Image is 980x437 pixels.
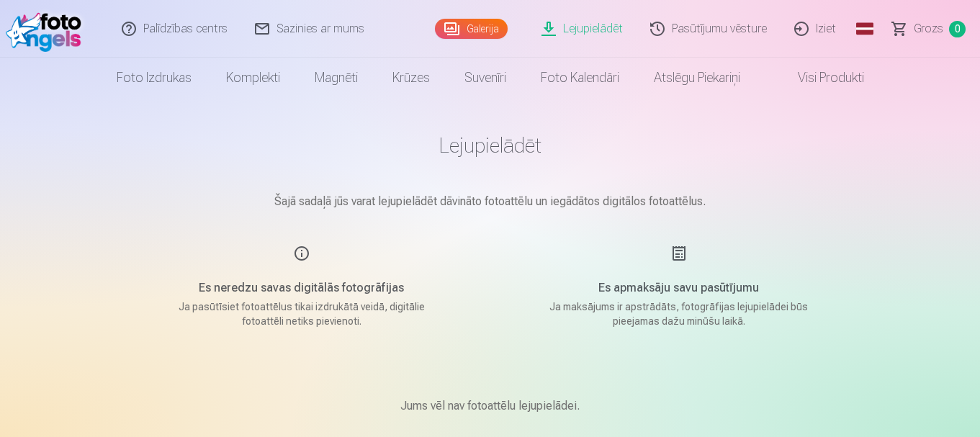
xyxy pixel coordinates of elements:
span: Grozs [914,20,943,37]
a: Komplekti [209,58,297,98]
p: Ja pasūtīsiet fotoattēlus tikai izdrukātā veidā, digitālie fotoattēli netiks pievienoti. [165,299,439,328]
a: Galerija [435,19,508,39]
p: Jums vēl nav fotoattēlu lejupielādei. [400,397,580,415]
h5: Es apmaksāju savu pasūtījumu [542,279,816,297]
a: Atslēgu piekariņi [637,58,758,98]
a: Foto izdrukas [99,58,209,98]
a: Krūzes [375,58,447,98]
a: Visi produkti [758,58,881,98]
p: Ja maksājums ir apstrādāts, fotogrāfijas lejupielādei būs pieejamas dažu minūšu laikā. [542,299,816,328]
img: /fa1 [6,6,89,52]
a: Foto kalendāri [523,58,637,98]
p: Šajā sadaļā jūs varat lejupielādēt dāvināto fotoattēlu un iegādātos digitālos fotoattēlus. [130,193,850,210]
a: Magnēti [297,58,375,98]
span: 0 [949,21,966,37]
h5: Es neredzu savas digitālās fotogrāfijas [165,279,439,297]
a: Suvenīri [447,58,523,98]
h1: Lejupielādēt [130,132,850,158]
